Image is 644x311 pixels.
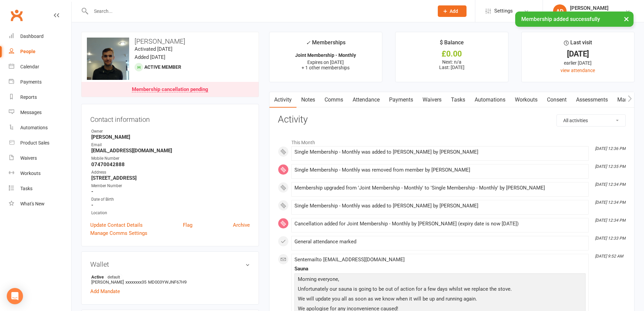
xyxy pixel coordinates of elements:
a: Workouts [9,166,71,181]
strong: [PERSON_NAME] [91,134,250,140]
div: Product Sales [20,140,49,146]
span: Expires on [DATE] [307,60,344,65]
i: [DATE] 9:52 AM [595,254,623,259]
span: MD003YWJNF67H9 [148,280,187,285]
a: Payments [9,74,71,90]
div: Membership upgraded from 'Joint Membership - Monthly' to 'Single Membership - Monthly' by [PERSON... [294,185,586,191]
p: Next: n/a Last: [DATE] [402,59,502,70]
li: [PERSON_NAME] [90,273,250,286]
div: General attendance marked [294,239,586,245]
div: Club Continental [570,11,609,17]
strong: - [91,188,250,195]
span: xxxxxxxx35 [125,280,146,285]
div: Date of Birth [91,196,250,203]
a: Automations [9,120,71,135]
a: Update Contact Details [90,221,143,229]
a: Notes [296,92,320,108]
a: Workouts [510,92,542,108]
a: Flag [183,221,192,229]
i: [DATE] 12:34 PM [595,200,625,205]
h3: Activity [278,114,626,125]
div: Single Membership - Monthly was added to [PERSON_NAME] by [PERSON_NAME] [294,203,586,209]
div: £0.00 [402,50,502,58]
a: view attendance [560,68,595,73]
div: $ Balance [440,38,464,50]
div: People [20,49,35,54]
div: Membership added successfully [515,12,634,27]
div: What's New [20,201,45,206]
a: Archive [233,221,250,229]
a: Waivers [9,151,71,166]
span: Active member [144,64,181,70]
i: [DATE] 12:33 PM [595,236,625,241]
i: [DATE] 12:34 PM [595,182,625,187]
span: + 1 other memberships [302,65,350,70]
time: Added [DATE] [135,54,165,60]
div: Last visit [564,38,592,50]
a: Comms [320,92,348,108]
div: [DATE] [528,50,628,58]
div: Owner [91,128,250,135]
div: Waivers [20,155,37,161]
a: Calendar [9,59,71,74]
button: Add [438,5,467,17]
div: Mobile Number [91,155,250,162]
strong: Joint Membership - Monthly [295,52,356,58]
strong: - [91,202,250,208]
div: Membership cancellation pending [132,87,208,92]
a: Assessments [571,92,613,108]
div: Single Membership - Monthly was removed from member by [PERSON_NAME] [294,167,586,173]
div: Workouts [20,171,41,176]
time: Activated [DATE] [135,46,172,52]
div: Cancellation added for Joint Membership - Monthly by [PERSON_NAME] (expiry date is now [DATE]) [294,221,586,227]
a: What's New [9,196,71,212]
a: Reports [9,90,71,105]
a: Attendance [348,92,384,108]
strong: [EMAIL_ADDRESS][DOMAIN_NAME] [91,148,250,154]
img: image1753608946.png [87,38,129,80]
div: Payments [20,79,42,85]
span: Sent email to [EMAIL_ADDRESS][DOMAIN_NAME] [294,257,405,263]
div: AD [553,4,567,18]
strong: 07470042888 [91,161,250,168]
i: [DATE] 12:36 PM [595,146,625,151]
p: We will update you all as soon as we know when it will be up and running again. [296,295,584,305]
div: Member Number [91,183,250,189]
span: Add [450,8,458,14]
input: Search... [89,6,429,16]
p: Unfortunately our sauna is going to be out of action for a few days whilst we replace the stove. [296,285,584,295]
div: Automations [20,125,48,130]
a: People [9,44,71,59]
i: [DATE] 12:34 PM [595,218,625,223]
i: [DATE] 12:35 PM [595,164,625,169]
div: Open Intercom Messenger [7,288,23,304]
h3: Wallet [90,261,250,268]
a: Clubworx [8,7,25,24]
div: [PERSON_NAME] [570,5,609,11]
a: Activity [269,92,296,108]
div: earlier [DATE] [528,59,628,67]
div: Tasks [20,186,32,191]
div: Address [91,169,250,176]
span: default [105,274,122,280]
div: Email [91,142,250,148]
a: Add Mandate [90,287,120,295]
div: Location [91,210,250,216]
a: Waivers [418,92,446,108]
a: Manage Comms Settings [90,229,147,237]
div: Dashboard [20,34,44,39]
div: Messages [20,110,42,115]
div: Memberships [306,38,345,51]
div: Single Membership - Monthly was added to [PERSON_NAME] by [PERSON_NAME] [294,149,586,155]
a: Automations [470,92,510,108]
strong: [STREET_ADDRESS] [91,175,250,181]
a: Messages [9,105,71,120]
a: Product Sales [9,135,71,151]
h3: [PERSON_NAME] [87,38,253,45]
span: Settings [494,3,513,19]
a: Dashboard [9,29,71,44]
strong: Active [91,274,246,280]
div: Sauna [294,266,586,272]
a: Consent [542,92,571,108]
h3: Contact information [90,113,250,123]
